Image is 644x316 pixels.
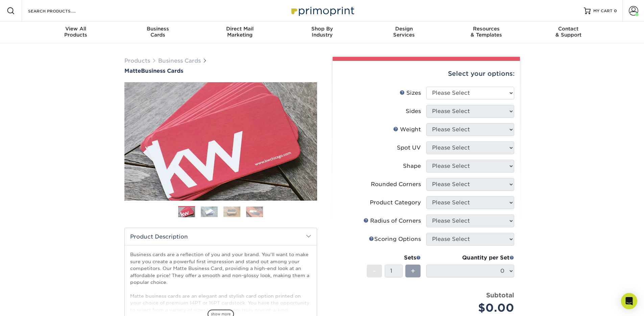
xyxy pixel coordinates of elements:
span: Resources [445,26,527,32]
span: Matte [124,68,141,74]
img: Matte 01 [124,45,317,238]
div: Sides [406,107,421,115]
img: Business Cards 02 [201,206,218,217]
span: Business [117,26,199,32]
span: Direct Mail [199,26,281,32]
div: Scoring Options [369,235,421,243]
div: Industry [281,26,363,38]
div: Cards [117,26,199,38]
span: 0 [614,8,617,13]
a: Contact& Support [527,22,610,43]
a: Direct MailMarketing [199,22,281,43]
a: MatteBusiness Cards [124,68,317,74]
span: View All [35,26,117,32]
div: Radius of Corners [363,217,421,225]
iframe: Google Customer Reviews [2,295,57,314]
a: View AllProducts [35,22,117,43]
div: Sizes [400,89,421,97]
span: MY CART [593,8,613,14]
img: Business Cards 01 [178,204,195,221]
a: BusinessCards [117,22,199,43]
img: Business Cards 03 [223,206,240,217]
img: Business Cards 04 [246,206,263,217]
span: Design [363,26,445,32]
div: Select your options: [338,61,515,87]
div: Products [35,26,117,38]
img: Primoprint [288,3,356,18]
div: $0.00 [431,300,514,316]
div: Weight [393,126,421,134]
span: + [411,266,415,276]
a: DesignServices [363,22,445,43]
div: Quantity per Set [426,254,514,262]
div: Rounded Corners [371,180,421,188]
h2: Product Description [125,228,317,245]
div: Marketing [199,26,281,38]
a: Shop ByIndustry [281,22,363,43]
div: & Templates [445,26,527,38]
h1: Business Cards [124,68,317,74]
div: Shape [403,162,421,170]
a: Products [124,58,150,64]
div: Product Category [370,199,421,207]
span: Contact [527,26,610,32]
input: SEARCH PRODUCTS..... [27,7,93,15]
div: Sets [367,254,421,262]
div: Open Intercom Messenger [621,293,637,309]
span: Shop By [281,26,363,32]
div: Services [363,26,445,38]
strong: Subtotal [486,291,514,299]
a: Business Cards [158,58,201,64]
div: & Support [527,26,610,38]
div: Spot UV [397,144,421,152]
a: Resources& Templates [445,22,527,43]
span: - [373,266,376,276]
